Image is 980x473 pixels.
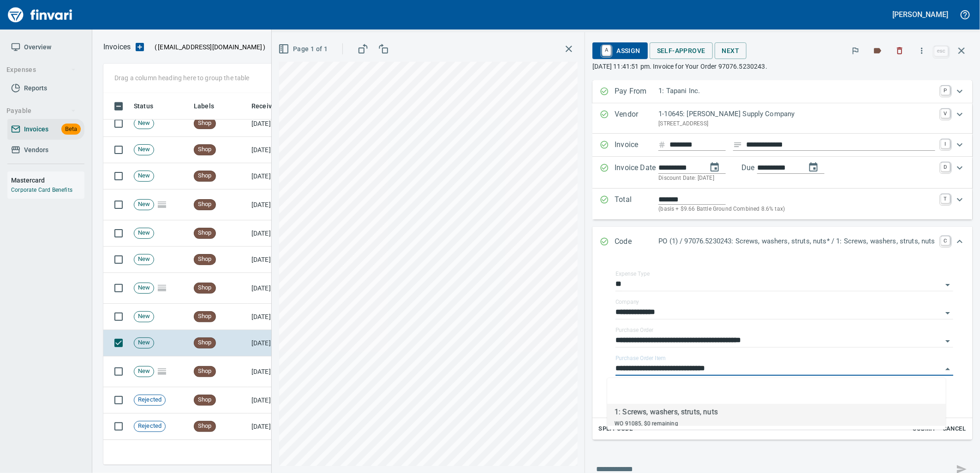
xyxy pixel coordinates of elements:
span: Payable [6,105,76,117]
button: Next [715,42,747,59]
button: Upload an Invoice [131,41,149,53]
h6: Mastercard [11,175,84,185]
button: Open [941,278,954,291]
span: Overview [24,41,51,53]
a: C [941,236,950,245]
span: Split Code [598,424,633,434]
span: Shop [194,367,215,376]
span: New [134,255,154,264]
button: Flag [845,41,866,61]
span: Assign [600,43,640,59]
span: Shop [194,229,215,237]
p: Pay From [615,86,658,98]
button: Labels [867,41,888,61]
p: 1-10645: [PERSON_NAME] Supply Company [658,109,935,119]
span: Status [134,101,153,112]
p: (basis + $9.66 Battle Ground Combined 8.6% tax) [658,205,935,214]
span: New [134,338,154,347]
span: New [134,229,154,237]
button: Expenses [3,61,80,78]
button: Payable [3,102,80,119]
button: change date [704,156,726,178]
span: Shop [194,312,215,321]
span: New [134,200,154,209]
span: New [134,367,154,376]
a: Vendors [7,140,84,160]
span: Invoices [24,124,48,135]
p: Total [615,194,658,214]
span: WO 91085, $0 remaining [615,420,678,427]
p: Discount Date: [DATE] [658,174,935,183]
span: Shop [194,255,215,264]
a: T [941,194,950,203]
p: Drag a column heading here to group the table [114,73,250,83]
button: AAssign [592,42,647,59]
label: Company [615,300,639,305]
img: Finvari [6,4,75,26]
label: Purchase Order [615,328,654,333]
button: Open [941,307,954,319]
span: Shop [194,284,215,292]
span: Shop [194,200,215,209]
label: Purchase Order Item [615,356,666,361]
p: Invoice [615,139,658,151]
td: [DATE] [248,163,299,189]
a: esc [934,46,948,56]
nav: breadcrumb [103,41,131,53]
span: Received [251,101,279,112]
td: [DATE] [248,330,299,356]
div: Expand [592,257,973,440]
span: Shop [194,171,215,180]
td: [DATE] [248,247,299,273]
p: Code [615,236,658,248]
span: Rejected [134,396,165,404]
span: Close invoice [932,40,973,62]
div: Expand [592,103,973,134]
span: New [134,284,154,292]
span: Labels [194,101,214,112]
a: InvoicesBeta [7,119,84,140]
span: Vendors [24,144,48,156]
a: Overview [7,37,84,58]
span: [EMAIL_ADDRESS][DOMAIN_NAME] [157,42,263,52]
p: Due [741,162,785,173]
td: [DATE] [248,414,299,440]
label: Expense Type [615,272,650,277]
div: Expand [592,227,973,257]
span: Next [722,45,740,57]
span: Received [251,101,291,112]
div: Expand [592,189,973,219]
span: Expenses [6,64,76,76]
div: Expand [592,80,973,103]
button: change due date [802,156,825,178]
a: I [941,139,950,148]
p: [STREET_ADDRESS] [658,119,935,129]
a: Corporate Card Benefits [11,187,72,193]
span: Self-Approve [657,45,705,57]
button: Close [941,363,954,376]
span: New [134,119,154,128]
svg: Invoice number [658,139,666,150]
p: 1: Tapani Inc. [658,86,935,96]
span: Pages Split [154,284,170,291]
button: Self-Approve [650,42,713,59]
p: Vendor [615,109,658,128]
button: [PERSON_NAME] [890,7,950,22]
button: More [912,41,932,61]
span: New [134,171,154,180]
button: Discard [890,41,910,61]
p: ( ) [149,42,266,52]
td: [DATE] [248,137,299,163]
p: PO (1) / 97076.5230243: Screws, washers, struts, nuts* / 1: Screws, washers, struts, nuts [658,236,935,247]
span: Shop [194,422,215,431]
span: Pages Split [154,200,170,207]
td: [DATE] [248,189,299,220]
p: Invoice Date [615,162,658,183]
span: Shop [194,396,215,404]
div: 1: Screws, washers, struts, nuts [615,407,718,418]
div: Expand [592,157,973,189]
td: [DATE] [248,111,299,137]
p: [DATE] 11:41:51 pm. Invoice for Your Order 97076.5230243. [592,62,973,71]
span: Reports [24,83,47,94]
